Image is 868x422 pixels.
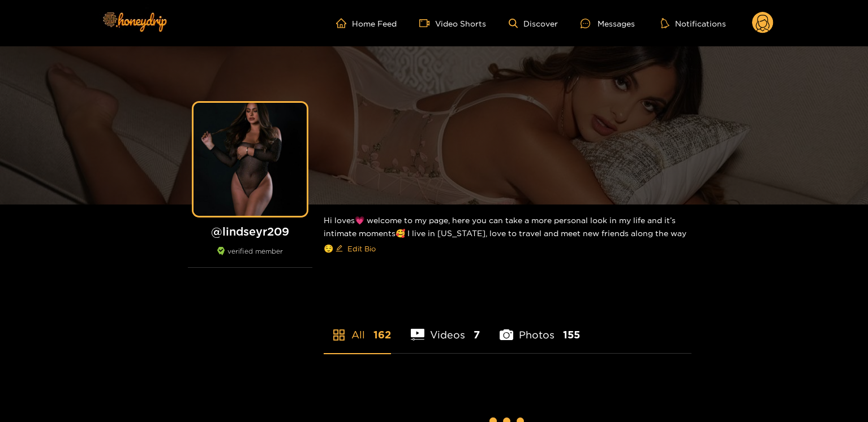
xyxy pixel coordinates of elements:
[188,247,312,268] div: verified member
[474,328,480,342] span: 7
[509,19,558,28] a: Discover
[336,18,352,28] span: home
[188,224,312,238] h1: @ lindseyr209
[411,302,480,353] li: Videos
[333,240,378,258] button: editEdit Bio
[581,17,635,30] div: Messages
[500,302,580,353] li: Photos
[336,245,343,253] span: edit
[324,302,391,353] li: All
[336,18,397,28] a: Home Feed
[563,328,580,342] span: 155
[419,18,486,28] a: Video Shorts
[658,18,729,29] button: Notifications
[347,243,376,254] span: Edit Bio
[373,328,391,342] span: 162
[332,328,346,342] span: appstore
[419,18,435,28] span: video-camera
[324,205,691,267] div: Hi loves💗 welcome to my page, here you can take a more personal look in my life and it’s intimate...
